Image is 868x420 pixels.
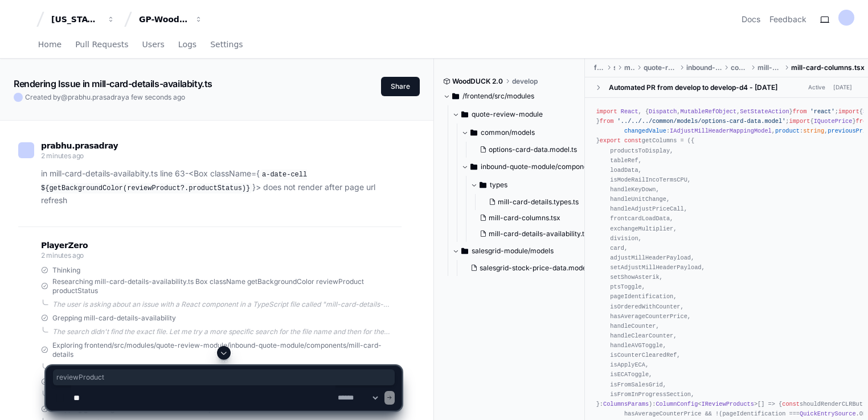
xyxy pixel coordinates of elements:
[644,63,677,72] span: quote-review-module
[47,9,120,30] button: [US_STATE] Pacific
[769,14,806,25] button: Feedback
[178,32,196,58] a: Logs
[731,63,748,72] span: components
[470,176,599,194] button: types
[481,162,595,171] span: inbound-quote-module/components/mill-card-details
[41,242,88,249] span: PlayerZero
[472,110,543,119] span: quote-review-module
[134,9,207,30] button: GP-WoodDuck 2.0
[489,213,560,223] span: mill-card-columns.tsx
[810,108,835,115] span: 'react'
[740,108,789,115] span: SetStateAction
[600,118,614,125] span: from
[52,300,402,309] div: The user is asking about an issue with a React component in a TypeScript file called "mill-card-d...
[461,244,468,258] svg: Directory
[52,266,80,275] span: Thinking
[742,14,760,25] a: Docs
[61,93,68,101] span: @
[498,197,579,207] span: mill-card-details.types.ts
[489,145,577,154] span: options-card-data.model.ts
[490,180,507,190] span: types
[52,327,402,336] div: The search didn't find the exact file. Let me try a more specific search for the file name and th...
[461,123,595,142] button: common/models
[803,127,824,134] span: string
[38,41,62,48] span: Home
[512,77,538,86] span: develop
[452,105,586,123] button: quote-review-module
[789,118,810,125] span: import
[594,63,605,72] span: frontend
[51,14,100,25] div: [US_STATE] Pacific
[838,108,859,115] span: import
[41,170,307,193] code: a-date-cell ${getBackgroundColor(reviewProduct?.productStatus)}
[210,41,243,48] span: Settings
[489,229,592,238] span: mill-card-details-availability.tsx
[475,210,592,226] button: mill-card-columns.tsx
[686,63,722,72] span: inbound-quote-module
[41,167,402,207] p: in mill-card-details-availabity.ts line 63-<Box className={ }> does not render after page url ref...
[596,108,617,115] span: import
[139,14,188,25] div: GP-WoodDuck 2.0
[470,160,477,174] svg: Directory
[56,373,391,382] span: reviewProduct
[481,128,535,137] span: common/models
[38,32,62,58] a: Home
[681,108,737,115] span: MutableRefObject
[381,77,420,96] button: Share
[793,108,807,115] span: from
[443,87,576,105] button: /frontend/src/modules
[475,226,592,242] button: mill-card-details-availability.tsx
[41,151,84,160] span: 2 minutes ago
[475,142,588,158] button: options-card-data.model.ts
[470,126,477,139] svg: Directory
[452,89,459,103] svg: Directory
[609,83,777,92] div: Automated PR from develop to develop-d4 - [DATE]
[75,41,128,48] span: Pull Requests
[41,141,118,150] span: prabhu.prasadray
[14,78,212,89] app-text-character-animate: Rendering Issue in mill-card-details-availabity.ts
[624,137,642,144] span: const
[814,118,853,125] span: IQuotePrice
[142,41,165,48] span: Users
[791,63,865,72] span: mill-card-columns.tsx
[613,63,615,72] span: src
[142,32,165,58] a: Users
[621,108,638,115] span: React
[624,63,635,72] span: modules
[617,118,786,125] span: '../../../common/models/options-card-data.model'
[758,63,783,72] span: mill-card-details
[125,93,185,101] span: a few seconds ago
[210,32,243,58] a: Settings
[52,277,402,295] span: Researching mill-card-details-availability.ts Box className getBackgroundColor reviewProduct prod...
[480,263,600,273] span: salesgrid-stock-price-data.model.tsx
[52,314,176,323] span: Grepping mill-card-details-availability
[461,108,468,121] svg: Directory
[462,92,534,101] span: /frontend/src/modules
[466,260,588,276] button: salesgrid-stock-price-data.model.tsx
[75,32,128,58] a: Pull Requests
[52,341,402,359] span: Exploring frontend/src/modules/quote-review-module/inbound-quote-module/components/mill-card-details
[480,178,486,192] svg: Directory
[624,127,666,134] span: changedValue
[484,194,592,210] button: mill-card-details.types.ts
[833,83,852,92] div: [DATE]
[25,93,185,102] span: Created by
[805,82,829,93] span: Active
[670,127,772,134] span: IAdjustMillHeaderMappingModel
[41,251,84,260] span: 2 minutes ago
[775,127,800,134] span: product
[68,93,125,101] span: prabhu.prasadray
[472,246,554,256] span: salesgrid-module/models
[178,41,196,48] span: Logs
[452,77,503,86] span: WoodDUCK 2.0
[461,158,595,176] button: inbound-quote-module/components/mill-card-details
[600,137,621,144] span: export
[452,242,586,260] button: salesgrid-module/models
[649,108,677,115] span: Dispatch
